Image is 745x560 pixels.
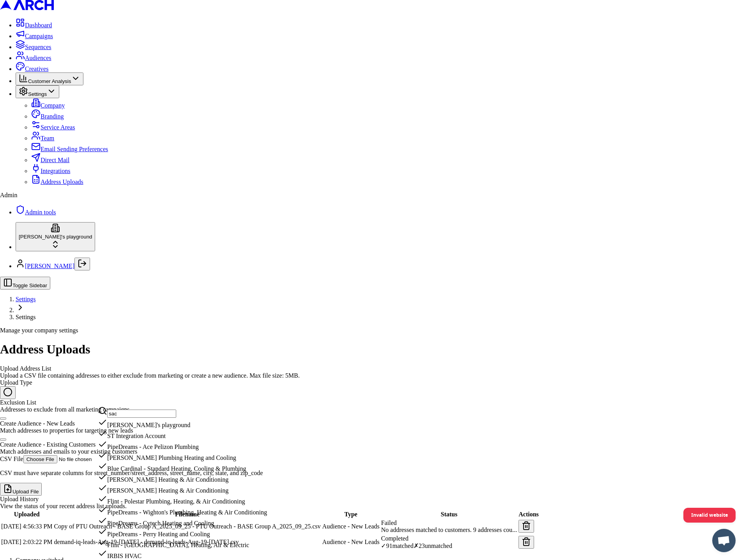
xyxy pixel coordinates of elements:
div: Blue Cardinal - Standard Heating, Cooling & Plumbing [98,461,267,472]
div: PipeDreams - Ace Pelizon Plumbing [98,440,267,450]
td: Copy of PTU Outreach - BASE Group A_2025_09_25 - PTU Outreach - BASE Group A_2025_09_25.csv [54,519,321,534]
th: Status [381,511,518,518]
div: Flint - Polestar Plumbing, Heating, & Air Conditioning [98,494,267,505]
span: Admin tools [25,209,56,216]
span: Customer Analysis [28,78,71,84]
span: Creatives [25,65,48,72]
span: Service Areas [41,124,75,131]
div: PipeDreams - Perry Heating and Cooling [98,527,267,538]
span: Invalid website [691,508,728,522]
span: ✓ 91 matched [381,542,414,549]
span: Campaigns [25,33,53,39]
span: Branding [41,113,64,120]
input: Search company... [107,410,176,418]
td: Audience - New Leads [322,535,380,550]
span: No addresses matched to customers. 9 addresses cou... [381,526,517,533]
div: Completed [381,535,517,542]
button: Log out [74,258,90,270]
span: Dashboard [25,22,52,28]
span: ✗ 23 unmatched [414,542,452,549]
td: demand-iq-leads-Aug-19-[DATE] - demand-iq-leads-Aug-19-[DATE].csv [54,535,321,550]
th: Actions [518,511,539,518]
span: Settings [28,91,47,97]
span: Direct Mail [41,157,69,163]
span: Email Sending Preferences [41,146,108,152]
div: [PERSON_NAME]'s playground [98,418,267,429]
td: [DATE] 4:56:33 PM [1,519,53,534]
th: Filename [54,511,321,518]
div: PipeDreams - Wighton's Plumbing, Heating & Air Conditioning [98,505,267,516]
td: [DATE] 2:03:22 PM [1,535,53,550]
a: [PERSON_NAME] [25,263,74,269]
div: [PERSON_NAME] Heating & Air Conditioning [98,483,267,494]
th: Type [322,511,380,518]
td: Audience - New Leads [322,519,380,534]
div: Open chat [712,529,736,552]
span: Audiences [25,55,51,61]
span: Address Uploads [41,178,83,185]
div: ST Integration Account [98,429,267,440]
div: Flint - [GEOGRAPHIC_DATA], Heating, Air & Electric [98,538,267,549]
div: [PERSON_NAME] Heating & Air Conditioning [98,472,267,483]
span: Sequences [25,44,51,50]
th: Uploaded [1,511,53,518]
span: Toggle Sidebar [12,283,47,288]
div: PipeDreams - Cytech Heating and Cooling [98,516,267,527]
span: Team [41,135,54,141]
span: [PERSON_NAME]'s playground [19,234,92,240]
span: Integrations [41,168,70,174]
div: [PERSON_NAME] Plumbing Heating and Cooling [98,450,267,461]
span: Company [41,102,65,109]
span: Settings [16,314,36,320]
div: Failed [381,519,517,526]
div: IRBIS HVAC [98,549,267,560]
span: Settings [16,296,36,302]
